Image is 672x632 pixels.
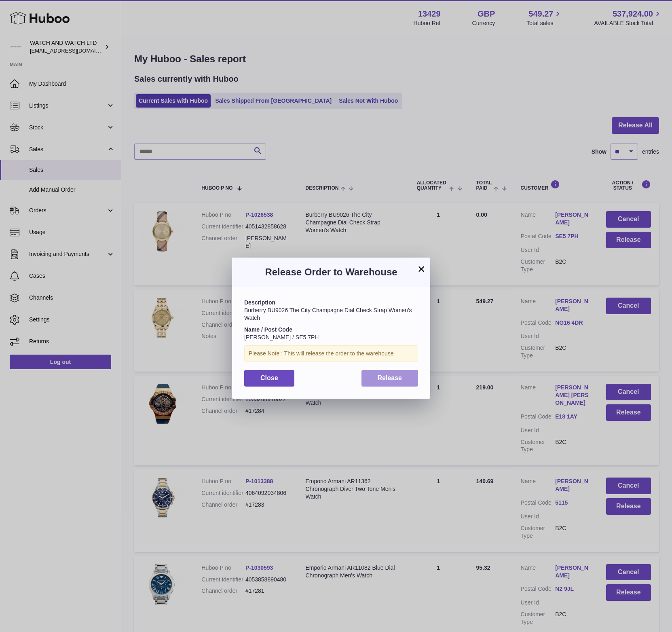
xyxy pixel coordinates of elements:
[416,264,426,274] button: ×
[260,374,278,381] span: Close
[244,370,294,387] button: Close
[244,307,412,321] span: Burberry BU9026 The City Champagne Dial Check Strap Women's Watch
[244,326,292,333] strong: Name / Post Code
[244,334,319,340] span: [PERSON_NAME] / SE5 7PH
[378,374,402,381] span: Release
[244,266,418,279] h3: Release Order to Warehouse
[244,345,418,362] div: Please Note : This will release the order to the warehouse
[361,370,418,387] button: Release
[244,299,275,306] strong: Description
